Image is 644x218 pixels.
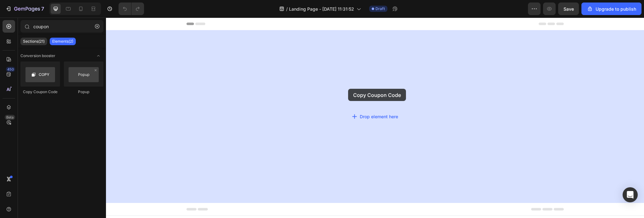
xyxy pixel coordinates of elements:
[64,89,103,95] div: Popup
[52,39,73,44] p: Elements(2)
[23,39,45,44] p: Sections(21)
[20,89,60,95] div: Copy Coupon Code
[106,18,644,218] iframe: Design area
[41,5,44,13] p: 7
[286,6,288,12] span: /
[20,20,103,33] input: Search Sections & Elements
[587,6,636,12] div: Upgrade to publish
[119,3,144,15] div: Undo/Redo
[558,3,579,15] button: Save
[5,115,15,120] div: Beta
[581,3,641,15] button: Upgrade to publish
[375,6,385,12] span: Draft
[3,3,47,15] button: 7
[6,67,15,72] div: 450
[623,187,638,202] div: Open Intercom Messenger
[563,6,574,12] span: Save
[93,51,103,61] span: Toggle open
[289,6,354,12] span: Landing Page - [DATE] 11:31:52
[254,96,292,102] div: Drop element here
[20,53,55,59] span: Conversion booster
